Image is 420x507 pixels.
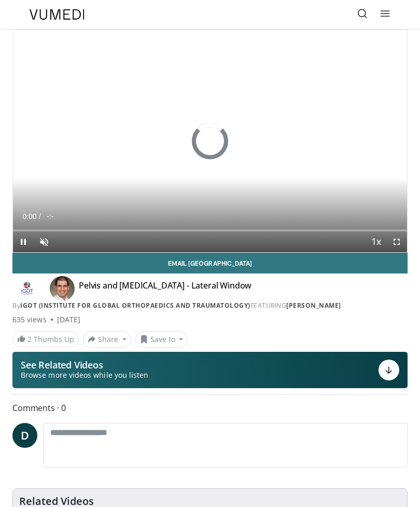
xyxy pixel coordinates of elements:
a: D [12,423,37,448]
button: Save to [135,331,188,348]
button: Share [83,331,131,348]
p: See Related Videos [21,360,148,370]
button: Pause [13,231,34,252]
button: See Related Videos Browse more videos while you listen [12,352,408,388]
a: Email [GEOGRAPHIC_DATA] [12,253,408,273]
a: [PERSON_NAME] [286,301,341,310]
div: By FEATURING [12,301,408,310]
h4: Pelvis and [MEDICAL_DATA] - Lateral Window [79,280,251,297]
span: / [39,212,41,221]
video-js: Video Player [13,30,407,252]
span: Comments 0 [12,401,408,415]
span: 0:00 [22,212,36,221]
span: -:- [47,212,53,221]
img: Avatar [50,276,75,301]
img: VuMedi Logo [30,9,85,20]
span: 2 [27,334,32,344]
button: Playback Rate [366,231,386,252]
span: Browse more videos while you listen [21,370,148,380]
button: Fullscreen [386,231,407,252]
span: 635 views [12,314,47,325]
div: Progress Bar [13,229,407,231]
button: Unmute [34,231,54,252]
div: [DATE] [57,314,80,325]
img: IGOT (Institute for Global Orthopaedics and Traumatology) [12,280,41,297]
a: 2 Thumbs Up [12,331,79,347]
a: IGOT (Institute for Global Orthopaedics and Traumatology) [20,301,250,310]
